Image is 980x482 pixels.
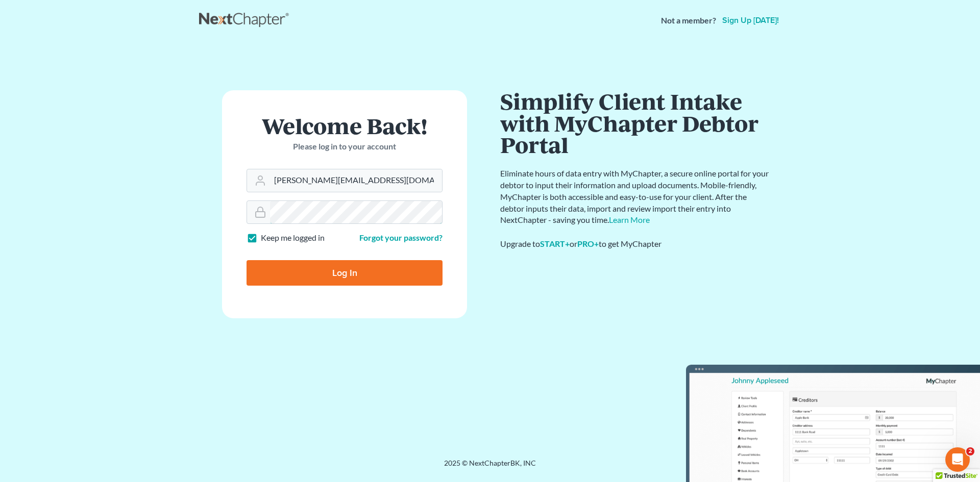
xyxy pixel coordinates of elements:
[661,15,716,27] strong: Not a member?
[540,239,570,248] a: START+
[359,233,443,242] a: Forgot your password?
[577,239,599,248] a: PRO+
[720,16,781,24] a: Sign up [DATE]!
[945,447,970,472] iframe: Intercom live chat
[247,260,443,286] input: Log In
[500,238,771,250] div: Upgrade to or to get MyChapter
[199,458,781,476] div: 2025 © NextChapterBK, INC
[261,232,325,244] label: Keep me logged in
[500,168,771,226] p: Eliminate hours of data entry with MyChapter, a secure online portal for your debtor to input the...
[609,215,650,224] a: Learn More
[247,115,443,137] h1: Welcome Back!
[966,447,974,455] span: 2
[247,141,443,153] p: Please log in to your account
[270,169,442,192] input: Email Address
[500,90,771,156] h1: Simplify Client Intake with MyChapter Debtor Portal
